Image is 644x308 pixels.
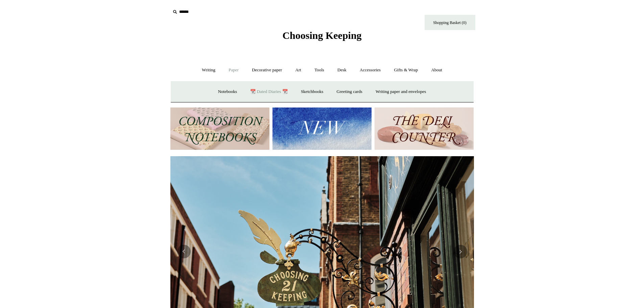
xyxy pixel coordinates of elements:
[282,35,361,40] a: Choosing Keeping
[375,108,474,150] img: The Deli Counter
[388,61,424,79] a: Gifts & Wrap
[308,61,330,79] a: Tools
[246,61,288,79] a: Decorative paper
[331,61,353,79] a: Desk
[212,83,243,101] a: Notebooks
[170,108,269,150] img: 202302 Composition ledgers.jpg__PID:69722ee6-fa44-49dd-a067-31375e5d54ec
[244,83,293,101] a: 📆 Dated Diaries 📆
[425,15,475,30] a: Shopping Basket (0)
[369,83,432,101] a: Writing paper and envelopes
[454,245,467,258] button: Next
[177,245,191,258] button: Previous
[295,83,329,101] a: Sketchbooks
[289,61,307,79] a: Art
[272,108,372,150] img: New.jpg__PID:f73bdf93-380a-4a35-bcfe-7823039498e1
[331,83,368,101] a: Greeting cards
[354,61,387,79] a: Accessories
[425,61,448,79] a: About
[282,30,361,41] span: Choosing Keeping
[196,61,221,79] a: Writing
[222,61,245,79] a: Paper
